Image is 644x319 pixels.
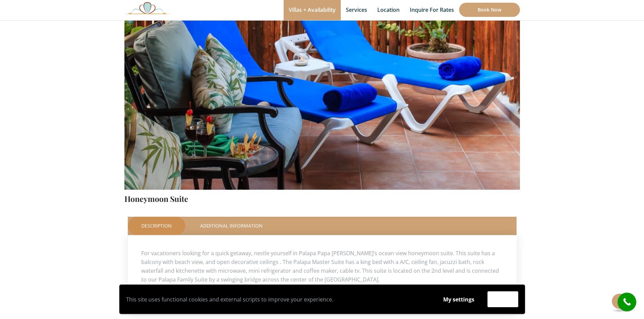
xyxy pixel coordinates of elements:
[437,292,481,307] button: My settings
[619,294,635,310] i: call
[459,3,520,17] a: Book Now
[487,291,518,307] button: Accept
[126,294,430,304] p: This site uses functional cookies and external scripts to improve your experience.
[618,293,636,311] a: call
[124,2,170,14] img: Awesome Logo
[187,217,276,235] a: Additional Information
[141,249,503,284] p: For vacationers looking for a quick getaway, nestle yourself in Palapa Papa [PERSON_NAME]’s ocean...
[128,217,185,235] a: Description
[124,193,188,204] a: Honeymoon Suite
